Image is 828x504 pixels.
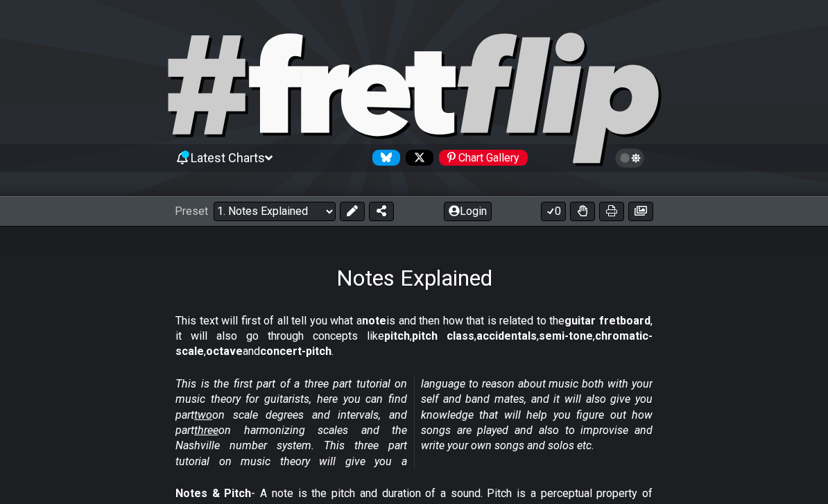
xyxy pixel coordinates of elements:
select: Preset [214,202,336,221]
em: This is the first part of a three part tutorial on music theory for guitarists, here you can find... [175,377,653,468]
button: Login [444,202,492,221]
button: Share Preset [369,202,394,221]
span: Latest Charts [191,150,265,165]
strong: semi-tone [539,329,593,342]
strong: concert-pitch [260,345,331,358]
a: #fretflip at Pinterest [433,150,528,166]
h1: Notes Explained [336,265,492,291]
strong: guitar fretboard [564,314,650,327]
strong: Notes & Pitch [175,487,251,500]
strong: note [362,314,386,327]
strong: pitch [384,329,410,342]
strong: octave [206,345,243,358]
span: Toggle light / dark theme [622,152,638,164]
button: 0 [541,202,566,221]
a: Follow #fretflip at Bluesky [367,150,400,166]
span: three [194,424,218,437]
span: Preset [175,205,208,218]
div: Chart Gallery [439,150,528,166]
button: Edit Preset [340,202,365,221]
span: two [194,408,212,422]
strong: pitch class [412,329,474,342]
button: Create image [628,202,653,221]
button: Toggle Dexterity for all fretkits [570,202,595,221]
strong: accidentals [476,329,537,342]
p: This text will first of all tell you what a is and then how that is related to the , it will also... [175,313,653,360]
a: Follow #fretflip at X [400,150,433,166]
button: Print [599,202,624,221]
